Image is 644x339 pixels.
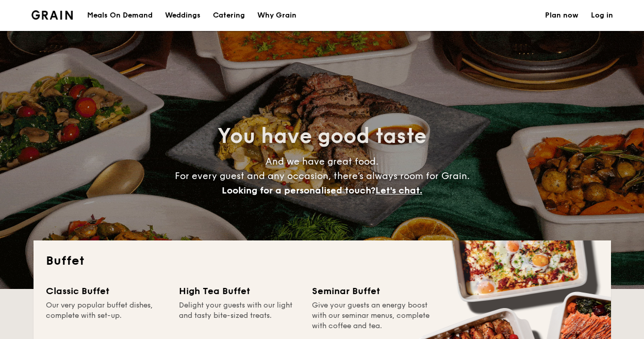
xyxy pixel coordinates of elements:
div: Seminar Buffet [312,284,433,298]
a: Logotype [31,10,73,20]
span: Let's chat. [375,185,422,196]
div: Classic Buffet [46,284,167,298]
span: You have good taste [218,124,426,149]
img: Grain [31,10,73,20]
span: And we have great food. For every guest and any occasion, there’s always room for Grain. [175,156,470,196]
div: Delight your guests with our light and tasty bite-sized treats. [179,300,300,331]
span: Looking for a personalised touch? [222,185,375,196]
div: Our very popular buffet dishes, complete with set-up. [46,300,167,331]
h2: Buffet [46,253,599,269]
div: High Tea Buffet [179,284,300,298]
div: Give your guests an energy boost with our seminar menus, complete with coffee and tea. [312,300,433,331]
